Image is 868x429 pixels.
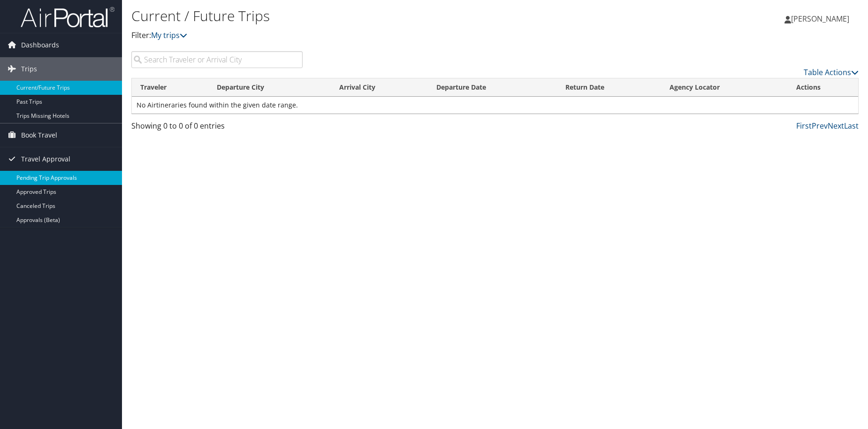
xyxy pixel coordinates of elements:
th: Arrival City: activate to sort column ascending [331,78,428,97]
p: Filter: [131,30,616,42]
td: No Airtineraries found within the given date range. [132,97,858,114]
span: Book Travel [21,123,57,147]
span: Dashboards [21,33,59,57]
a: Next [828,121,844,131]
span: Trips [21,57,37,81]
img: airportal-logo.png [21,6,114,28]
th: Departure City: activate to sort column ascending [208,78,331,97]
th: Return Date: activate to sort column ascending [557,78,661,97]
div: Showing 0 to 0 of 0 entries [131,120,303,136]
a: Last [844,121,859,131]
a: My trips [151,30,187,40]
th: Departure Date: activate to sort column descending [428,78,557,97]
h1: Current / Future Trips [131,6,616,26]
span: Travel Approval [21,147,70,171]
th: Traveler: activate to sort column ascending [132,78,208,97]
th: Actions [788,78,858,97]
a: First [796,121,812,131]
input: Search Traveler or Arrival City [131,51,303,68]
a: [PERSON_NAME] [784,5,859,33]
a: Table Actions [804,67,859,77]
th: Agency Locator: activate to sort column ascending [661,78,788,97]
a: Prev [812,121,828,131]
span: [PERSON_NAME] [791,14,849,24]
